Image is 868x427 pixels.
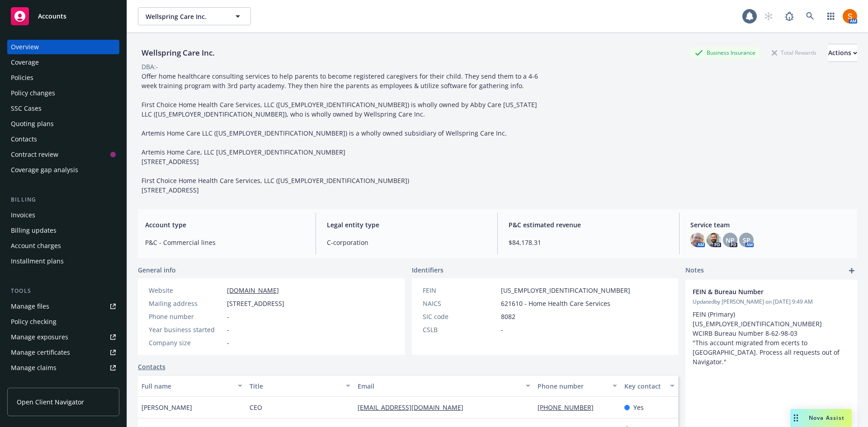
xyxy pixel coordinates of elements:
a: Coverage gap analysis [7,163,119,177]
a: [PHONE_NUMBER] [538,403,601,412]
div: FEIN & Bureau NumberUpdatedby [PERSON_NAME] on [DATE] 9:49 AMFEIN (Primary) [US_EMPLOYER_IDENTIFI... [685,280,857,374]
div: Mailing address [149,299,223,308]
div: Invoices [11,208,35,222]
button: Email [354,375,534,397]
div: Full name [142,381,232,391]
a: Manage exposures [7,330,119,344]
a: Contacts [138,362,165,371]
a: Search [801,7,819,25]
div: Phone number [149,312,223,321]
a: SSC Cases [7,101,119,116]
div: CSLB [423,325,497,334]
a: Invoices [7,208,119,222]
span: Updated by [PERSON_NAME] on [DATE] 9:49 AM [693,298,850,306]
a: Accounts [7,4,119,29]
span: NP [726,235,735,245]
span: 8082 [501,312,515,321]
span: SP [743,235,750,245]
button: Full name [138,375,246,397]
div: NAICS [423,299,497,308]
a: Policy checking [7,314,119,329]
div: Billing [7,195,119,204]
button: Nova Assist [790,409,852,427]
div: Policy checking [11,314,57,329]
span: [STREET_ADDRESS] [227,299,284,308]
div: Installment plans [11,254,64,268]
a: Coverage [7,55,119,70]
a: Overview [7,40,119,54]
span: Notes [685,265,704,276]
div: Drag to move [790,409,802,427]
img: photo [690,233,705,247]
a: [EMAIL_ADDRESS][DOMAIN_NAME] [358,403,471,412]
div: Policies [11,70,33,85]
span: P&C estimated revenue [509,220,668,230]
a: Policy changes [7,86,119,100]
div: Manage exposures [11,330,68,344]
span: P&C - Commercial lines [145,238,305,247]
div: SIC code [423,312,497,321]
span: $84,178.31 [509,238,668,247]
div: Business Insurance [690,47,760,58]
a: Account charges [7,239,119,253]
div: DBA: - [142,62,158,71]
a: Contacts [7,132,119,146]
span: Nova Assist [809,414,844,422]
span: Offer home healthcare consulting services to help parents to become registered caregivers for the... [142,72,540,194]
span: 621610 - Home Health Care Services [501,299,610,308]
button: Title [246,375,354,397]
a: Billing updates [7,223,119,238]
div: Manage files [11,299,49,314]
a: Manage certificates [7,345,119,360]
span: General info [138,265,176,275]
div: Coverage gap analysis [11,163,78,177]
div: Email [358,381,520,391]
span: - [227,325,229,334]
a: [DOMAIN_NAME] [227,286,279,295]
a: Manage claims [7,361,119,375]
button: Wellspring Care Inc. [138,7,251,25]
a: Switch app [822,7,840,25]
span: C-corporation [327,238,486,247]
button: Actions [828,44,857,62]
a: Installment plans [7,254,119,268]
div: Total Rewards [767,47,821,58]
div: Manage certificates [11,345,70,360]
div: Year business started [149,325,223,334]
div: Company size [149,338,223,347]
div: Billing updates [11,223,57,238]
p: FEIN (Primary) [US_EMPLOYER_IDENTIFICATION_NUMBER] WCIRB Bureau Number 8-62-98-03 "This account m... [693,310,850,366]
a: Report a Bug [780,7,798,25]
span: - [501,325,503,334]
div: Actions [828,44,857,61]
div: Account charges [11,239,61,253]
span: Wellspring Care Inc. [146,12,224,21]
a: add [846,265,857,276]
div: Manage claims [11,361,57,375]
a: Manage files [7,299,119,314]
div: Phone number [538,381,607,391]
div: Wellspring Care Inc. [138,47,218,59]
div: Contract review [11,147,58,162]
button: Phone number [534,375,620,397]
span: Accounts [38,13,66,20]
div: Policy changes [11,86,55,100]
a: Manage BORs [7,376,119,390]
div: Key contact [624,381,665,391]
div: Overview [11,40,39,54]
div: Title [250,381,340,391]
span: Yes [633,403,644,412]
span: - [227,312,229,321]
div: Contacts [11,132,37,146]
span: Open Client Navigator [17,397,84,407]
span: Legal entity type [327,220,486,230]
span: [PERSON_NAME] [142,403,192,412]
img: photo [707,233,721,247]
img: photo [843,9,857,23]
a: Quoting plans [7,117,119,131]
div: FEIN [423,286,497,295]
span: CEO [250,403,262,412]
button: Key contact [621,375,678,397]
div: Quoting plans [11,117,54,131]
